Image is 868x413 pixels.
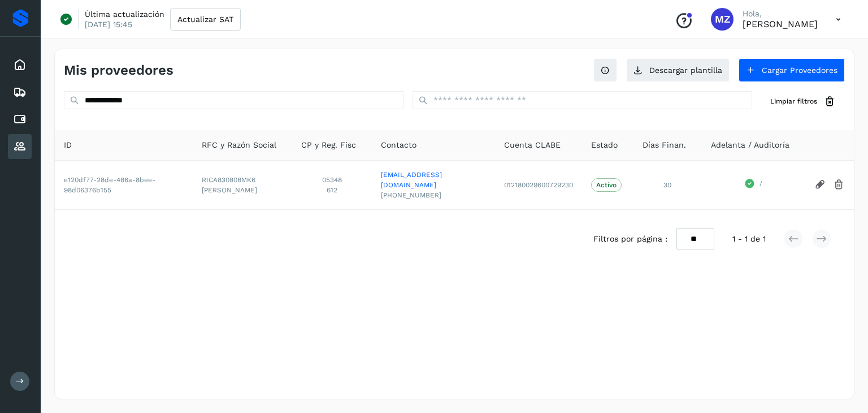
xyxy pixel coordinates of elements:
[504,139,561,151] span: Cuenta CLABE
[626,58,730,82] button: Descargar plantilla
[85,19,132,29] p: [DATE] 15:45
[591,139,618,151] span: Estado
[301,175,363,185] span: 05348
[8,134,32,159] div: Proveedores
[177,15,233,23] span: Actualizar SAT
[739,58,845,82] button: Cargar Proveedores
[743,9,818,19] p: Hola,
[643,139,686,151] span: Días Finan.
[55,160,193,209] td: e120df77-28de-486a-8bee-98d06376b155
[761,91,845,112] button: Limpiar filtros
[381,170,486,190] a: [EMAIL_ADDRESS][DOMAIN_NAME]
[593,233,667,245] span: Filtros por página :
[743,19,818,29] p: Mariana Zavala Uribe
[596,181,617,189] p: Activo
[202,185,283,195] span: [PERSON_NAME]
[301,185,363,195] span: 612
[8,107,32,132] div: Cuentas por pagar
[202,175,283,185] span: RICA830808MK6
[8,53,32,78] div: Inicio
[381,139,416,151] span: Contacto
[8,80,32,105] div: Embarques
[170,8,241,31] button: Actualizar SAT
[301,139,356,151] span: CP y Reg. Fisc
[495,160,582,209] td: 012180029600729230
[663,181,671,189] span: 30
[381,190,486,200] span: [PHONE_NUMBER]
[711,178,796,192] div: /
[64,139,72,151] span: ID
[732,233,766,245] span: 1 - 1 de 1
[711,139,789,151] span: Adelanta / Auditoría
[85,9,164,19] p: Última actualización
[64,62,173,79] h4: Mis proveedores
[202,139,276,151] span: RFC y Razón Social
[770,96,817,106] span: Limpiar filtros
